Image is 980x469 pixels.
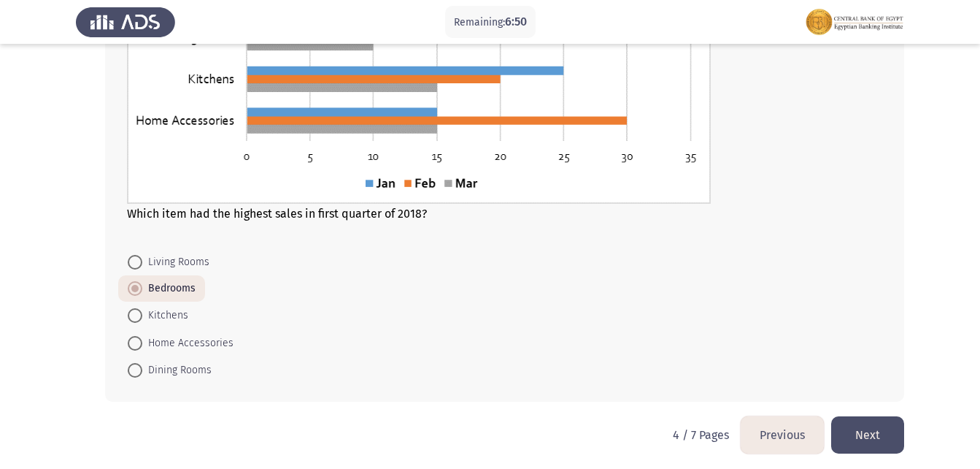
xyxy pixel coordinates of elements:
span: Dining Rooms [142,362,212,379]
span: 6:50 [505,15,527,28]
span: Which item had the highest sales in first quarter of 2018? [127,207,427,221]
span: Kitchens [142,307,188,324]
img: Assess Talent Management logo [76,1,175,42]
p: Remaining: [454,13,527,31]
p: 4 / 7 Pages [673,428,729,442]
button: load next page [831,416,904,454]
img: Assessment logo of EBI Analytical Thinking FOCUS Assessment EN [805,1,904,42]
button: load previous page [741,416,824,454]
span: Home Accessories [142,335,234,352]
span: Living Rooms [142,253,209,271]
span: Bedrooms [142,280,196,297]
